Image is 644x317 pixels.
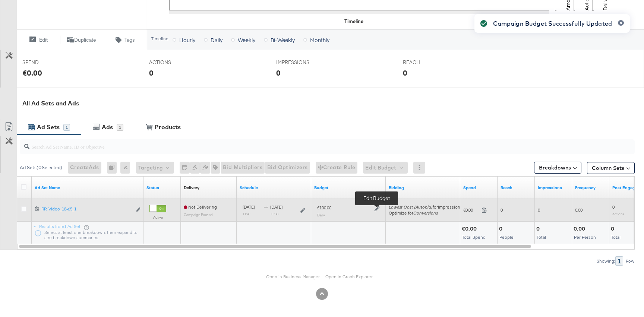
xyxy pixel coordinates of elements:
[107,162,120,174] div: 0
[240,185,308,191] a: Shows when your Ad Set is scheduled to deliver.
[211,36,222,44] span: Daily
[41,206,132,214] a: RR: Video_18-65_1
[463,185,495,191] a: The total amount spent to date.
[124,37,135,44] span: Tags
[22,67,42,78] div: €0.00
[149,67,154,78] div: 0
[493,19,612,28] div: Campaign Budget Successfully Updated
[146,185,178,191] a: Shows the current state of your Ad Set.
[270,204,282,210] span: [DATE]
[184,212,213,217] sub: Campaign Paused
[389,210,463,216] div: Optimize for
[184,204,217,210] span: Not Delivering
[29,136,579,151] input: Search Ad Set Name, ID or Objective
[463,207,479,213] span: €0.00
[74,37,96,44] span: Duplicate
[310,36,329,44] span: Monthly
[413,210,438,216] em: Conversions
[16,35,60,44] button: Edit
[243,204,255,210] span: [DATE]
[149,59,205,66] span: ACTIONS
[403,59,459,66] span: REACH
[325,274,373,279] a: Open in Graph Explorer
[317,205,331,211] div: €100.00
[102,123,113,131] div: Ads
[103,35,147,44] button: Tags
[35,185,141,191] a: Your Ad Set name.
[243,212,251,216] sub: 11:41
[39,37,48,44] span: Edit
[276,67,281,78] div: 0
[238,36,255,44] span: Weekly
[117,124,123,131] div: 1
[37,123,60,131] div: Ad Sets
[20,164,62,171] div: Ad Sets ( 0 Selected)
[155,123,181,131] div: Products
[266,274,320,279] a: Open in Business Manager
[271,36,295,44] span: Bi-Weekly
[184,185,199,191] a: Reflects the ability of your Ad Set to achieve delivery based on ad states, schedule and budget.
[41,206,132,212] div: RR: Video_18-65_1
[389,204,433,210] em: Lowest Cost (Autobid)
[22,99,644,108] div: All Ad Sets and Ads
[270,212,278,216] sub: 11:38
[63,124,70,131] div: 1
[276,59,332,66] span: IMPRESSIONS
[389,204,463,210] span: for Impressions
[317,213,325,217] sub: Daily
[184,185,199,191] div: Delivery
[151,36,170,41] div: Timeline:
[389,185,457,191] a: Shows your bid and optimisation settings for this Ad Set.
[462,234,486,240] span: Total Spend
[149,215,166,220] label: Active
[60,35,104,44] button: Duplicate
[179,36,195,44] span: Hourly
[314,185,383,191] a: Shows the current budget of Ad Set.
[22,59,78,66] span: SPEND
[462,225,479,232] div: €0.00
[403,67,407,78] div: 0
